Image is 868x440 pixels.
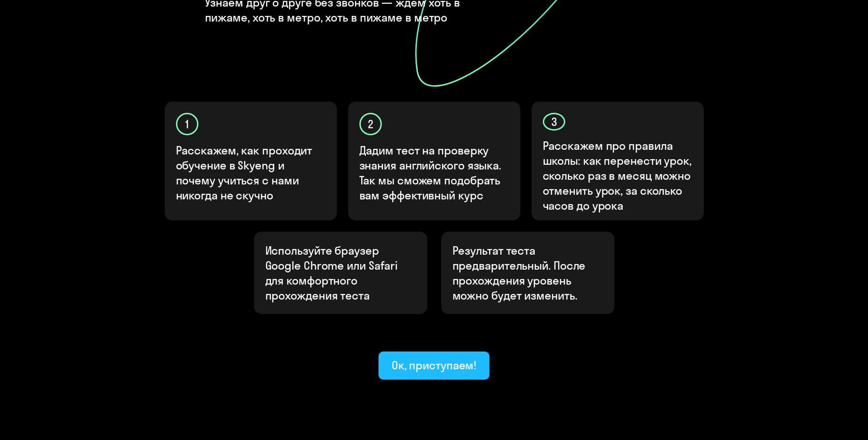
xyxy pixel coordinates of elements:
p: Расскажем про правила школы: как перенести урок, сколько раз в месяц можно отменить урок, за скол... [543,138,693,213]
p: Дадим тест на проверку знания английского языка. Так мы сможем подобрать вам эффективный курс [359,143,510,203]
div: 2 [359,113,382,135]
p: Используйте браузер Google Chrome или Safari для комфортного прохождения теста [265,243,416,303]
div: Ок, приступаем! [392,358,477,373]
div: 1 [176,113,198,135]
button: Ок, приступаем! [379,352,490,380]
p: Расскажем, как проходит обучение в Skyeng и почему учиться с нами никогда не скучно [176,143,327,203]
p: Результат теста предварительный. После прохождения уровень можно будет изменить. [452,243,603,303]
div: 3 [543,113,565,131]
